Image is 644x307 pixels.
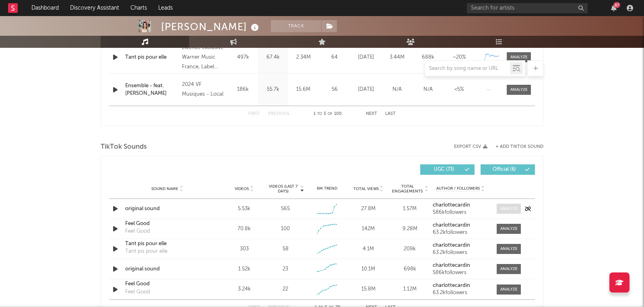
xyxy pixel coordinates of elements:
[305,109,350,119] div: 1 5 100
[125,220,209,228] a: Feel Good
[425,167,462,172] span: UGC ( 73 )
[225,245,263,253] div: 303
[454,144,487,149] button: Export CSV
[385,112,396,116] button: Last
[391,184,424,194] span: Total Engagements
[467,3,588,13] input: Search for artists
[225,285,263,293] div: 3.24k
[317,112,322,116] span: to
[391,205,429,213] div: 1.57M
[350,285,387,293] div: 15.8M
[290,86,316,94] div: 15.6M
[235,186,249,191] span: Videos
[433,203,489,208] a: charlottecardin
[283,285,288,293] div: 22
[613,2,620,8] div: 87
[267,184,299,194] span: Videos (last 7 days)
[433,263,470,268] strong: charlottecardin
[125,227,150,235] div: Feel Good
[271,20,321,32] button: Track
[433,230,489,235] div: 63.2k followers
[230,53,256,61] div: 497k
[320,53,349,61] div: 64
[391,285,429,293] div: 1.12M
[281,225,290,233] div: 100
[433,243,470,248] strong: charlottecardin
[125,265,209,273] a: original sound
[433,210,489,215] div: 586k followers
[182,80,226,99] div: 2024 VF Musiques - Local
[125,288,150,296] div: Feel Good
[125,240,209,248] a: Tant pis pour elle
[350,225,387,233] div: 142M
[366,112,377,116] button: Next
[350,205,387,213] div: 27.8M
[260,53,286,61] div: 67.4k
[446,53,473,61] div: ~ 20 %
[415,86,442,94] div: N/A
[433,250,489,256] div: 63.2k followers
[433,223,470,228] strong: charlottecardin
[433,223,489,228] a: charlottecardin
[125,53,178,61] a: Tant pis pour elle
[611,5,617,11] button: 87
[283,265,288,273] div: 23
[425,65,510,72] input: Search by song name or URL
[308,186,346,192] div: 6M Trend
[350,265,387,273] div: 10.1M
[433,263,489,268] a: charlottecardin
[125,205,209,213] a: original sound
[433,270,489,276] div: 586k followers
[320,86,349,94] div: 56
[125,82,178,98] a: Ensemble - feat. [PERSON_NAME]
[248,112,260,116] button: First
[433,203,470,208] strong: charlottecardin
[225,205,263,213] div: 5.53k
[260,86,286,94] div: 55.7k
[151,186,178,191] span: Sound Name
[391,245,429,253] div: 209k
[433,243,489,248] a: charlottecardin
[281,205,290,213] div: 565
[353,86,380,94] div: [DATE]
[350,245,387,253] div: 4.1M
[415,53,442,61] div: 688k
[225,265,263,273] div: 1.52k
[101,142,147,152] span: TikTok Sounds
[268,112,289,116] button: Previous
[384,53,411,61] div: 3.44M
[182,43,226,72] div: Licence exclusive Warner Music France, Label Parlophone, © 2025 Cult Nation
[161,20,261,33] div: [PERSON_NAME]
[495,145,543,149] button: + Add TikTok Sound
[487,145,543,149] button: + Add TikTok Sound
[283,245,289,253] div: 58
[353,53,380,61] div: [DATE]
[481,164,535,175] button: Official(6)
[433,283,470,288] strong: charlottecardin
[353,186,379,191] span: Total Views
[486,167,523,172] span: Official ( 6 )
[446,86,473,94] div: <5%
[391,225,429,233] div: 9.28M
[433,290,489,296] div: 63.2k followers
[125,248,167,256] div: Tant pis pour elle
[125,280,209,288] a: Feel Good
[225,225,263,233] div: 70.8k
[420,164,475,175] button: UGC(73)
[230,86,256,94] div: 186k
[384,86,411,94] div: N/A
[433,283,489,289] a: charlottecardin
[436,186,480,191] span: Author / Followers
[290,53,316,61] div: 2.34M
[328,112,332,116] span: of
[391,265,429,273] div: 698k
